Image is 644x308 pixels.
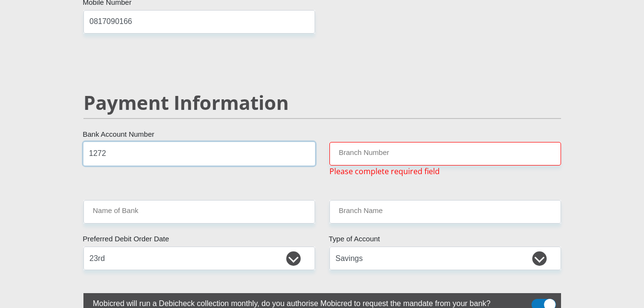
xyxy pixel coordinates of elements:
input: Branch Name [329,200,561,224]
h2: Payment Information [83,91,561,114]
span: Please complete required field [329,166,440,177]
input: Mobile Number [83,10,315,34]
input: Name of Bank [83,200,315,224]
input: Branch Number [329,142,561,166]
input: Bank Account Number [83,142,315,166]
